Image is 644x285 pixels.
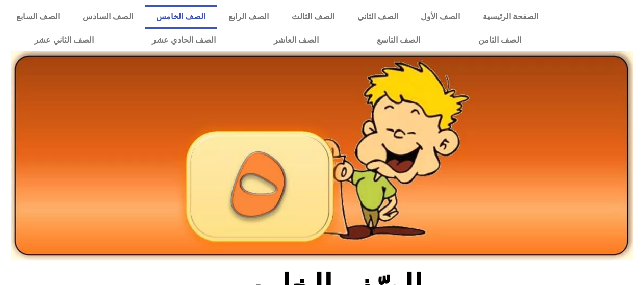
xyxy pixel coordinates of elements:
[217,5,280,29] a: الصف الرابع
[145,5,217,29] a: الصف الخامس
[409,5,472,29] a: الصف الأول
[449,29,550,52] a: الصف الثامن
[348,29,449,52] a: الصف التاسع
[71,5,145,29] a: الصف السادس
[346,5,409,29] a: الصف الثاني
[472,5,550,29] a: الصفحة الرئيسية
[5,5,71,29] a: الصف السابع
[5,29,123,52] a: الصف الثاني عشر
[245,29,348,52] a: الصف العاشر
[123,29,245,52] a: الصف الحادي عشر
[280,5,346,29] a: الصف الثالث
